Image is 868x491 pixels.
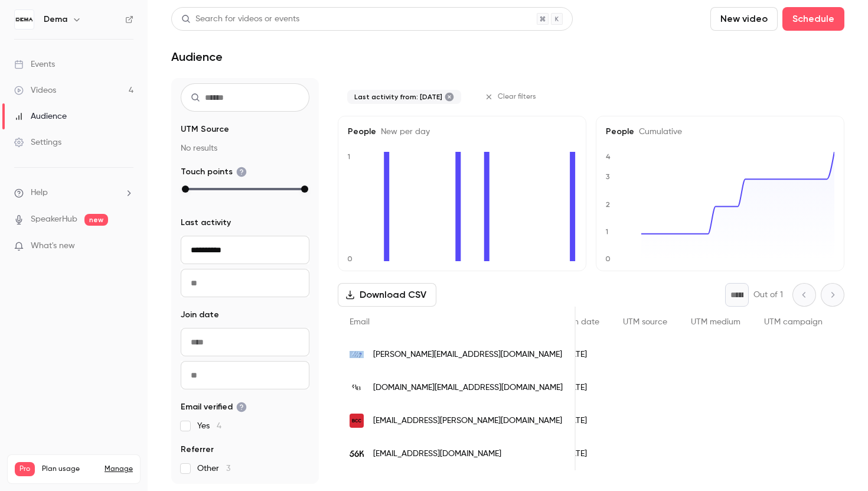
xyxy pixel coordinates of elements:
h5: People [606,126,834,138]
text: 3 [606,173,610,181]
span: Join date [181,309,219,321]
span: Clear filters [498,92,536,102]
text: 1 [605,227,608,236]
text: 2 [606,200,610,209]
div: Audience [14,110,67,122]
span: Help [31,187,48,199]
div: Search for videos or events [181,13,299,25]
iframe: Noticeable Trigger [119,241,133,252]
span: [EMAIL_ADDRESS][DOMAIN_NAME] [373,448,501,460]
span: Last activity [181,217,231,229]
text: 0 [347,255,353,263]
span: New per day [376,128,430,136]
span: Join date [563,318,599,326]
img: Dema [15,10,34,29]
a: SpeakerHub [31,213,77,226]
span: new [84,214,108,226]
div: Events [14,58,55,70]
span: [DOMAIN_NAME][EMAIL_ADDRESS][DOMAIN_NAME] [373,382,563,394]
span: [EMAIL_ADDRESS][PERSON_NAME][DOMAIN_NAME] [373,415,562,427]
button: Schedule [782,7,844,31]
button: Clear filters [480,87,543,106]
span: UTM campaign [764,318,823,326]
h5: People [348,126,576,138]
input: From [181,328,309,356]
div: [DATE] [551,338,611,371]
input: To [181,361,309,389]
span: Touch points [181,166,247,178]
h6: Dema [44,14,67,25]
span: Last activity from: [DATE] [354,92,442,102]
span: Yes [197,420,221,432]
span: UTM source [623,318,667,326]
input: From [181,236,309,264]
span: Cumulative [634,128,682,136]
li: help-dropdown-opener [14,187,133,199]
a: Manage [105,464,133,474]
span: UTM medium [691,318,740,326]
img: 56kdigital.se [350,447,364,461]
text: 4 [606,152,611,161]
span: Plan usage [42,464,97,474]
img: precis.com [350,351,364,359]
input: To [181,269,309,297]
button: New video [710,7,778,31]
span: Pro [15,462,35,476]
span: 4 [217,422,221,430]
div: max [301,186,308,193]
img: ratandboa.com [350,381,364,395]
span: Referrer [181,444,214,456]
div: [DATE] [551,437,611,470]
div: [DATE] [551,371,611,404]
button: Download CSV [338,283,436,307]
div: min [182,186,189,193]
span: Other [197,463,230,474]
span: What's new [31,240,75,252]
div: Settings [14,136,61,148]
text: 1 [347,152,350,161]
span: [PERSON_NAME][EMAIL_ADDRESS][DOMAIN_NAME] [373,349,562,361]
img: birger-christensen.com [350,414,364,428]
div: [DATE] [551,404,611,437]
div: Videos [14,84,56,96]
text: 0 [605,255,611,263]
span: 3 [226,464,230,473]
span: UTM Source [181,123,229,135]
span: Email verified [181,401,247,413]
span: Email [350,318,370,326]
p: Out of 1 [753,289,783,301]
p: No results [181,142,309,154]
h1: Audience [171,50,223,64]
